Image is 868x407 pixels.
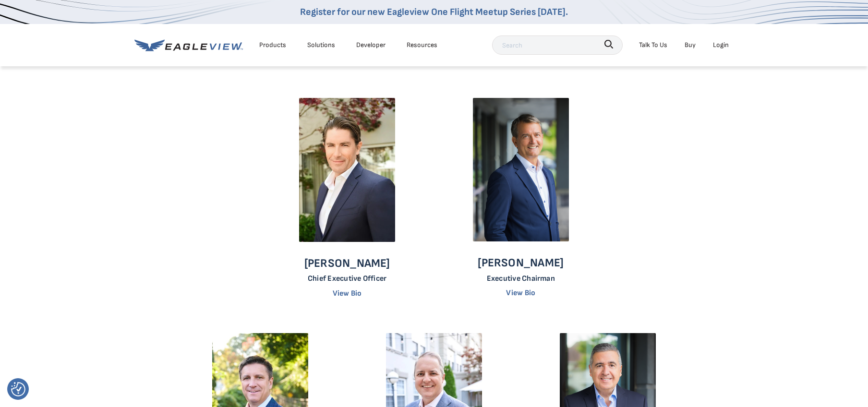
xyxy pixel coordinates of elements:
button: Consent Preferences [11,382,25,396]
div: Login [713,39,729,51]
div: Solutions [307,39,335,51]
p: [PERSON_NAME] [478,256,564,270]
p: Executive Chairman [478,274,564,283]
img: Piers Dormeyer - Chief Executive Officer [299,98,395,242]
a: View Bio [333,289,362,298]
div: Resources [407,39,437,51]
img: Revisit consent button [11,382,25,396]
p: [PERSON_NAME] [304,256,390,271]
a: Register for our new Eagleview One Flight Meetup Series [DATE]. [300,6,568,18]
a: Developer [356,39,386,51]
img: Chris Jurasek - Chief Executive Officer [473,98,569,242]
div: Products [259,39,286,51]
a: Buy [685,39,696,51]
input: Search [492,36,623,55]
div: Talk To Us [639,39,667,51]
p: Chief Executive Officer [304,274,390,283]
a: View Bio [506,288,535,298]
